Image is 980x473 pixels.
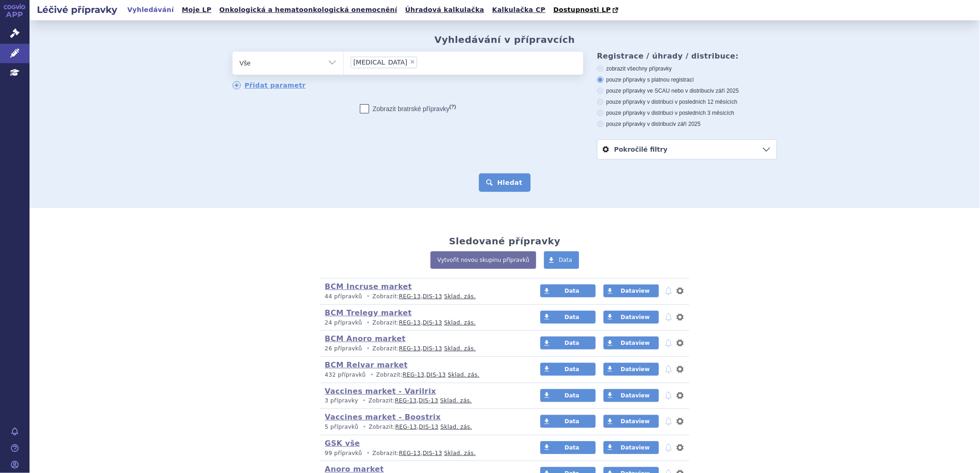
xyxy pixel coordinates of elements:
[325,319,362,326] span: 24 přípravků
[399,319,421,326] a: REG-13
[711,88,739,94] span: v září 2025
[360,423,369,431] i: •
[368,371,376,379] i: •
[440,397,472,404] a: Sklad. zás.
[621,340,650,346] span: Dataview
[675,312,685,323] button: nastavení
[179,4,214,16] a: Moje LP
[325,371,523,379] p: Zobrazit: ,
[30,3,125,16] h2: Léčivé přípravky
[479,173,531,192] button: Hledat
[325,450,362,456] span: 99 přípravků
[233,81,306,89] a: Přidat parametr
[216,4,400,16] a: Onkologická a hematoonkologická onemocnění
[325,282,412,291] a: BCM Incruse market
[604,441,659,454] a: Dataview
[325,308,412,317] a: BCM Trelegy market
[540,415,596,428] a: Data
[597,76,777,83] label: pouze přípravky s platnou registrací
[604,337,659,349] a: Dataview
[449,236,561,247] h2: Sledované přípravky
[604,311,659,324] a: Dataview
[423,293,442,300] a: DIS-13
[621,288,650,294] span: Dataview
[621,444,650,451] span: Dataview
[604,284,659,297] a: Dataview
[621,392,650,399] span: Dataview
[664,337,673,349] button: notifikace
[540,284,596,297] a: Data
[675,416,685,427] button: nastavení
[604,415,659,428] a: Dataview
[559,257,572,263] span: Data
[423,450,442,456] a: DIS-13
[430,251,536,269] a: Vytvořit novou skupinu přípravků
[540,311,596,324] a: Data
[364,345,372,353] i: •
[664,442,673,453] button: notifikace
[125,4,177,16] a: Vyhledávání
[395,424,417,430] a: REG-13
[325,319,523,327] p: Zobrazit: ,
[604,389,659,402] a: Dataview
[675,337,685,349] button: nastavení
[675,390,685,401] button: nastavení
[597,65,777,72] label: zobrazit všechny přípravky
[597,98,777,106] label: pouze přípravky v distribuci v posledních 12 měsících
[673,121,700,127] span: v září 2025
[449,104,456,110] abbr: (?)
[565,444,580,451] span: Data
[675,442,685,453] button: nastavení
[544,251,579,269] a: Data
[423,345,442,352] a: DIS-13
[353,59,407,65] span: [MEDICAL_DATA]
[325,424,359,430] span: 5 přípravků
[604,363,659,376] a: Dataview
[325,334,406,343] a: BCM Anoro market
[325,293,523,301] p: Zobrazit: ,
[435,34,575,45] h2: Vyhledávání v přípravcích
[621,418,650,425] span: Dataview
[441,424,472,430] a: Sklad. zás.
[419,424,438,430] a: DIS-13
[325,397,523,405] p: Zobrazit: ,
[325,397,358,404] span: 3 přípravky
[664,416,673,427] button: notifikace
[360,104,456,113] label: Zobrazit bratrské přípravky
[675,285,685,296] button: nastavení
[444,293,476,300] a: Sklad. zás.
[565,366,580,372] span: Data
[399,293,421,300] a: REG-13
[395,397,417,404] a: REG-13
[402,4,487,16] a: Úhradová kalkulačka
[597,109,777,117] label: pouze přípravky v distribuci v posledních 3 měsících
[410,59,415,65] span: ×
[364,319,372,327] i: •
[418,397,438,404] a: DIS-13
[550,4,623,17] a: Dostupnosti LP
[540,337,596,349] a: Data
[423,319,442,326] a: DIS-13
[664,285,673,296] button: notifikace
[565,314,580,320] span: Data
[364,293,372,301] i: •
[540,389,596,402] a: Data
[364,449,372,457] i: •
[540,363,596,376] a: Data
[597,120,777,128] label: pouze přípravky v distribuci
[664,312,673,323] button: notifikace
[490,4,549,16] a: Kalkulačka CP
[325,372,366,378] span: 432 přípravků
[325,361,408,369] a: BCM Relvar market
[325,423,523,431] p: Zobrazit: ,
[448,372,480,378] a: Sklad. zás.
[444,319,476,326] a: Sklad. zás.
[540,441,596,454] a: Data
[403,372,424,378] a: REG-13
[565,340,580,346] span: Data
[325,439,360,448] a: GSK vše
[325,449,523,457] p: Zobrazit: ,
[399,345,421,352] a: REG-13
[664,364,673,375] button: notifikace
[426,372,446,378] a: DIS-13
